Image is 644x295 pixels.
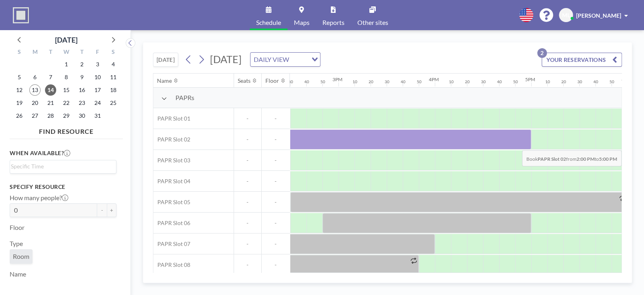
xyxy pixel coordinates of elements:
[417,79,422,84] div: 50
[157,77,172,84] div: Name
[76,84,88,96] span: Thursday, October 16, 2025
[262,199,290,206] span: -
[304,79,309,84] div: 40
[234,178,261,185] span: -
[74,47,90,58] div: T
[29,97,41,109] span: Monday, October 20, 2025
[234,199,261,206] span: -
[12,47,27,58] div: S
[357,19,388,26] span: Other sites
[429,76,439,82] div: 4PM
[545,79,550,84] div: 10
[10,160,116,172] div: Search for option
[108,84,119,96] span: Saturday, October 18, 2025
[481,79,486,84] div: 30
[234,115,261,122] span: -
[92,72,103,83] span: Friday, October 10, 2025
[14,72,25,83] span: Sunday, October 5, 2025
[13,7,29,23] img: organization-logo
[153,240,190,248] span: PAPR Slot 07
[175,94,194,102] span: PAPRs
[210,53,242,65] span: [DATE]
[61,110,72,121] span: Wednesday, October 29, 2025
[256,19,281,26] span: Schedule
[10,240,23,248] label: Type
[522,150,622,166] span: Book from to
[108,59,119,70] span: Saturday, October 4, 2025
[10,270,26,278] label: Name
[14,97,25,109] span: Sunday, October 19, 2025
[262,157,290,164] span: -
[322,19,344,26] span: Reports
[92,97,103,109] span: Friday, October 24, 2025
[92,110,103,121] span: Friday, October 31, 2025
[92,84,103,96] span: Friday, October 17, 2025
[76,72,88,83] span: Thursday, October 9, 2025
[599,156,617,162] b: 5:00 PM
[90,47,105,58] div: F
[593,79,598,84] div: 40
[251,53,320,66] div: Search for option
[288,79,293,84] div: 30
[562,12,570,19] span: ML
[234,219,261,227] span: -
[234,240,261,248] span: -
[61,97,72,109] span: Wednesday, October 22, 2025
[108,97,119,109] span: Saturday, October 25, 2025
[537,48,547,58] p: 2
[153,178,190,185] span: PAPR Slot 04
[29,72,41,83] span: Monday, October 6, 2025
[320,79,325,84] div: 50
[10,194,68,202] label: How many people?
[369,79,373,84] div: 20
[10,124,123,135] h4: FIND RESOURCE
[55,34,77,45] div: [DATE]
[238,77,251,84] div: Seats
[76,59,88,70] span: Thursday, October 2, 2025
[577,156,595,162] b: 2:00 PM
[153,219,190,227] span: PAPR Slot 06
[97,203,107,217] button: -
[234,157,261,164] span: -
[45,110,56,121] span: Tuesday, October 28, 2025
[262,136,290,143] span: -
[262,219,290,227] span: -
[538,156,566,162] b: PAPR Slot 02
[153,136,190,143] span: PAPR Slot 02
[10,183,116,191] h3: Specify resource
[29,84,41,96] span: Monday, October 13, 2025
[13,252,29,260] span: Room
[385,79,389,84] div: 30
[525,76,535,82] div: 5PM
[291,54,307,65] input: Search for option
[234,136,261,143] span: -
[294,19,310,26] span: Maps
[45,97,56,109] span: Tuesday, October 21, 2025
[105,47,121,58] div: S
[11,162,112,171] input: Search for option
[153,199,190,206] span: PAPR Slot 05
[61,84,72,96] span: Wednesday, October 15, 2025
[513,79,518,84] div: 50
[14,110,25,121] span: Sunday, October 26, 2025
[92,59,103,70] span: Friday, October 3, 2025
[107,203,116,217] button: +
[401,79,406,84] div: 40
[153,53,178,67] button: [DATE]
[353,79,357,84] div: 10
[43,47,59,58] div: T
[262,261,290,268] span: -
[108,72,119,83] span: Saturday, October 11, 2025
[14,84,25,96] span: Sunday, October 12, 2025
[577,79,582,84] div: 30
[262,115,290,122] span: -
[449,79,454,84] div: 10
[153,261,190,268] span: PAPR Slot 08
[59,47,74,58] div: W
[252,54,291,65] span: DAILY VIEW
[542,53,622,67] button: YOUR RESERVATIONS2
[153,157,190,164] span: PAPR Slot 03
[76,110,88,121] span: Thursday, October 30, 2025
[61,59,72,70] span: Wednesday, October 1, 2025
[76,97,88,109] span: Thursday, October 23, 2025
